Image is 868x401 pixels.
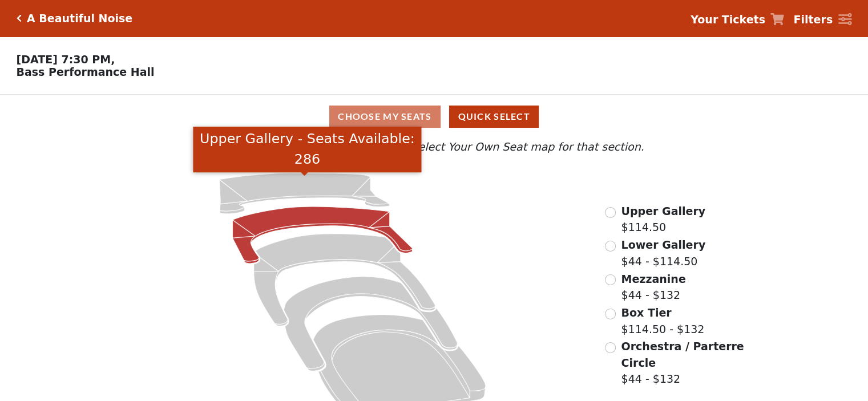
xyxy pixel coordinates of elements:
strong: Your Tickets [691,13,765,26]
label: $114.50 - $132 [621,305,704,337]
path: Upper Gallery - Seats Available: 286 [219,173,389,214]
span: Orchestra / Parterre Circle [621,340,744,369]
label: $114.50 [621,203,705,236]
span: Box Tier [621,306,671,319]
h5: A Beautiful Noise [27,12,132,25]
label: $44 - $132 [621,338,745,387]
a: Click here to go back to filters [17,14,22,22]
a: Your Tickets [691,11,784,28]
a: Filters [793,11,851,28]
p: Click on a level below to open the Select Your Own Seat map for that section. [116,139,751,155]
path: Lower Gallery - Seats Available: 42 [233,206,413,264]
button: Quick Select [449,106,539,128]
strong: Filters [793,13,833,26]
span: Upper Gallery [621,205,705,217]
span: Mezzanine [621,273,685,285]
span: Lower Gallery [621,238,705,251]
label: $44 - $132 [621,271,685,303]
div: Upper Gallery - Seats Available: 286 [193,127,421,173]
label: $44 - $114.50 [621,237,705,269]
